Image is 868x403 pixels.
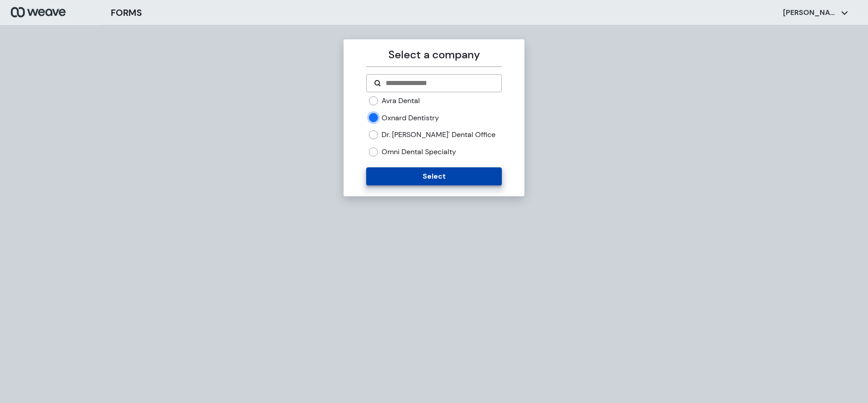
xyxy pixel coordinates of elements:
[382,96,420,106] label: Avra Dental
[382,113,439,123] label: Oxnard Dentistry
[385,78,494,89] input: Search
[366,167,501,185] button: Select
[111,6,142,19] h3: FORMS
[382,130,495,140] label: Dr. [PERSON_NAME]' Dental Office
[382,147,456,157] label: Omni Dental Specialty
[366,47,501,63] p: Select a company
[783,8,837,18] p: [PERSON_NAME]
